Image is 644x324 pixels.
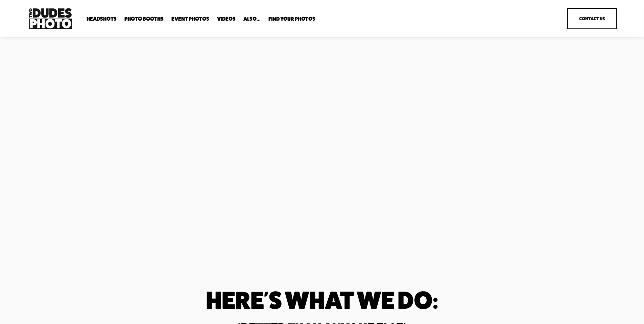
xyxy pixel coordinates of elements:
[87,16,117,22] a: folder dropdown
[171,16,209,22] a: Event Photos
[567,8,617,29] a: Contact Us
[87,16,117,22] span: Headshots
[27,59,246,147] h1: Unmatched Quality. Unparalleled Speed.
[101,289,543,311] h1: Here's What We do:
[27,160,241,195] strong: Two Dudes Photo is a full-service photography & video production agency delivering premium experi...
[243,16,261,22] a: folder dropdown
[243,16,261,22] span: Also...
[124,16,164,22] span: Photo Booths
[124,16,164,22] a: folder dropdown
[217,16,236,22] a: Videos
[27,6,74,31] img: Two Dudes Photo | Headshots, Portraits &amp; Photo Booths
[268,16,315,22] a: folder dropdown
[268,16,315,22] span: Find Your Photos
